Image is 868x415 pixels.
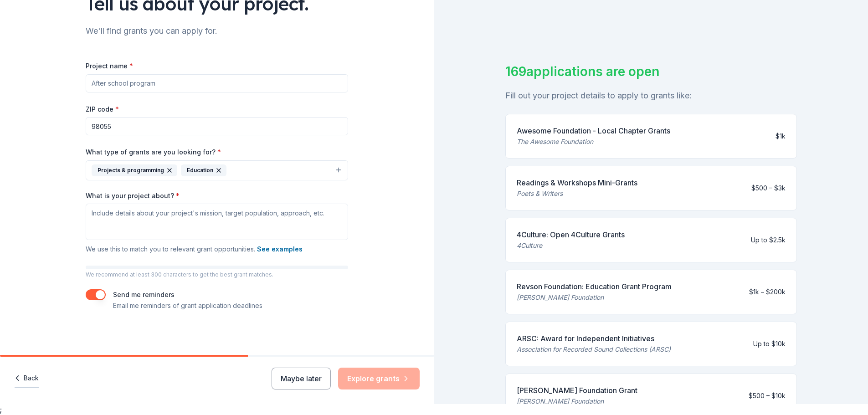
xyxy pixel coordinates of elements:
[517,136,670,147] div: The Awesome Foundation
[257,244,303,255] button: See examples
[272,368,331,389] button: Maybe later
[15,369,39,388] button: Back
[86,148,221,157] label: What type of grants are you looking for?
[505,62,797,81] div: 169 applications are open
[776,131,786,142] div: $1k
[517,333,671,344] div: ARSC: Award for Independent Initiatives
[86,245,303,253] span: We use this to match you to relevant grant opportunities.
[517,396,637,407] div: [PERSON_NAME] Foundation
[86,271,348,278] p: We recommend at least 300 characters to get the best grant matches.
[517,125,670,136] div: Awesome Foundation - Local Chapter Grants
[86,74,348,92] input: After school program
[86,117,348,135] input: 12345 (U.S. only)
[517,344,671,355] div: Association for Recorded Sound Collections (ARSC)
[751,235,786,246] div: Up to $2.5k
[517,281,672,292] div: Revson Foundation: Education Grant Program
[753,338,786,349] div: Up to $10k
[517,240,625,251] div: 4Culture
[749,390,786,401] div: $500 – $10k
[517,188,637,199] div: Poets & Writers
[86,160,348,180] button: Projects & programmingEducation
[86,61,133,71] label: Project name
[505,88,797,103] div: Fill out your project details to apply to grants like:
[517,177,637,188] div: Readings & Workshops Mini-Grants
[113,291,175,298] label: Send me reminders
[517,292,672,303] div: [PERSON_NAME] Foundation
[181,164,226,176] div: Education
[92,164,177,176] div: Projects & programming
[751,183,786,194] div: $500 – $3k
[517,385,637,396] div: [PERSON_NAME] Foundation Grant
[86,191,180,200] label: What is your project about?
[113,300,262,311] p: Email me reminders of grant application deadlines
[517,229,625,240] div: 4Culture: Open 4Culture Grants
[749,287,786,297] div: $1k – $200k
[86,24,348,38] div: We'll find grants you can apply for.
[86,105,119,114] label: ZIP code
